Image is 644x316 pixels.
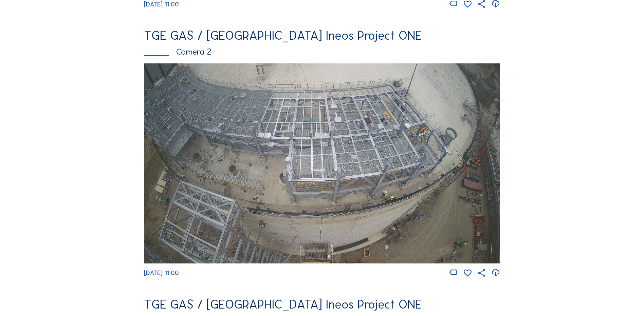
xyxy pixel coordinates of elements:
div: Camera 2 [144,47,500,56]
span: [DATE] 11:00 [144,1,179,8]
span: [DATE] 11:00 [144,269,179,277]
div: TGE GAS / [GEOGRAPHIC_DATA] Ineos Project ONE [144,29,500,42]
div: TGE GAS / [GEOGRAPHIC_DATA] Ineos Project ONE [144,298,500,311]
img: Image [144,63,500,263]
